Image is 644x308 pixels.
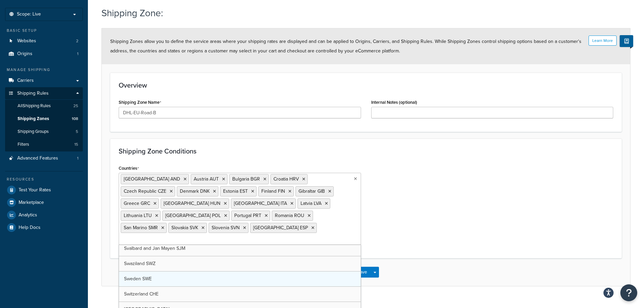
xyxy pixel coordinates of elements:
[171,224,198,231] span: Slovakia SVK
[589,35,617,46] button: Learn More
[17,38,36,44] span: Websites
[180,188,210,195] span: Denmark DNK
[17,11,41,17] span: Scope: Live
[18,103,51,109] span: All Shipping Rules
[5,152,83,165] a: Advanced Features1
[18,116,49,122] span: Shipping Zones
[17,156,58,161] span: Advanced Features
[5,196,83,209] a: Marketplace
[5,152,83,165] li: Advanced Features
[119,166,139,171] label: Countries
[371,100,417,105] label: Internal Notes (optional)
[124,175,180,183] span: [GEOGRAPHIC_DATA] AND
[124,260,156,267] span: Swaziland SWZ
[299,188,325,195] span: Gibraltar GIB
[124,212,152,219] span: Lithuania LTU
[77,51,78,57] span: 1
[5,138,83,151] a: Filters15
[5,35,83,47] a: Websites2
[223,188,248,195] span: Estonia EST
[17,91,49,96] span: Shipping Rules
[232,175,260,183] span: Bulgaria BGR
[73,103,78,109] span: 25
[5,100,83,112] a: AllShipping Rules25
[74,142,78,147] span: 15
[5,48,83,60] a: Origins1
[124,275,152,282] span: Sweden SWE
[5,87,83,151] li: Shipping Rules
[76,38,78,44] span: 2
[275,212,304,219] span: Romania ROU
[165,212,221,219] span: [GEOGRAPHIC_DATA] POL
[253,224,308,231] span: [GEOGRAPHIC_DATA] ESP
[124,290,159,298] span: Switzerland CHE
[110,38,581,54] span: Shipping Zones allow you to define the service areas where your shipping rates are displayed and ...
[76,129,78,135] span: 5
[620,284,637,301] button: Open Resource Center
[19,200,44,206] span: Marketplace
[119,287,361,302] a: Switzerland CHE
[17,78,34,84] span: Carriers
[119,147,613,155] h3: Shipping Zone Conditions
[5,48,83,60] li: Origins
[19,187,51,193] span: Test Your Rates
[273,175,299,183] span: Croatia HRV
[124,224,158,231] span: San Marino SMR
[124,200,150,207] span: Greece GRC
[5,176,83,182] div: Resources
[5,125,83,138] li: Shipping Groups
[353,267,371,278] button: Save
[5,113,83,125] a: Shipping Zones108
[194,175,219,183] span: Austria AUT
[5,221,83,234] a: Help Docs
[19,212,37,218] span: Analytics
[18,129,49,135] span: Shipping Groups
[5,28,83,33] div: Basic Setup
[301,200,321,207] span: Latvia LVA
[124,245,185,252] span: Svalbard and Jan Mayen SJM
[234,200,287,207] span: [GEOGRAPHIC_DATA] ITA
[5,184,83,196] a: Test Your Rates
[5,138,83,151] li: Filters
[261,188,285,195] span: Finland FIN
[212,224,240,231] span: Slovenia SVN
[5,67,83,73] div: Manage Shipping
[234,212,261,219] span: Portugal PRT
[17,51,32,57] span: Origins
[101,6,622,20] h1: Shipping Zone:
[5,209,83,221] a: Analytics
[164,200,220,207] span: [GEOGRAPHIC_DATA] HUN
[119,81,613,89] h3: Overview
[124,188,166,195] span: Czech Republic CZE
[5,87,83,100] a: Shipping Rules
[18,142,29,147] span: Filters
[5,113,83,125] li: Shipping Zones
[119,271,361,286] a: Sweden SWE
[77,156,78,161] span: 1
[72,116,78,122] span: 108
[5,74,83,87] a: Carriers
[119,256,361,271] a: Swaziland SWZ
[19,225,41,231] span: Help Docs
[5,125,83,138] a: Shipping Groups5
[620,35,633,47] button: Show Help Docs
[119,100,161,105] label: Shipping Zone Name
[119,241,361,256] a: Svalbard and Jan Mayen SJM
[5,35,83,47] li: Websites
